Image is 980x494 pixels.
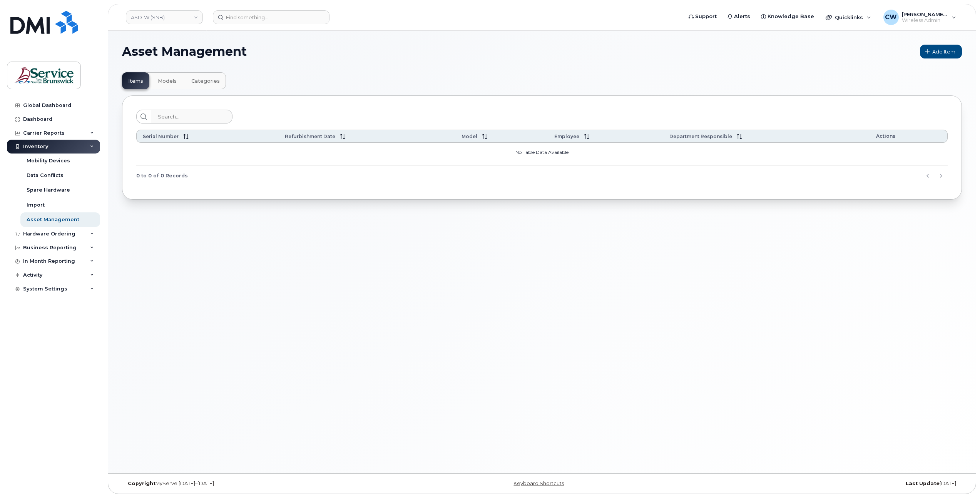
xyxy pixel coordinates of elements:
span: Asset Management [122,46,247,57]
span: Model [462,134,477,139]
span: 0 to 0 of 0 Records [136,170,188,182]
span: Department Responsible [669,134,732,139]
span: Actions [876,133,895,139]
a: Keyboard Shortcuts [513,481,564,486]
input: Search... [151,110,232,123]
a: Add Item [920,45,962,58]
div: MyServe [DATE]–[DATE] [122,481,402,487]
span: Refurbishment Date [285,134,335,139]
span: Models [158,78,177,84]
span: Employee [554,134,579,139]
strong: Copyright [128,481,156,486]
strong: Last Update [906,481,940,486]
span: Add Item [932,48,955,55]
span: Categories [191,78,220,84]
div: [DATE] [682,481,962,487]
td: No Table Data Available [136,143,948,166]
span: Serial Number [143,134,179,139]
